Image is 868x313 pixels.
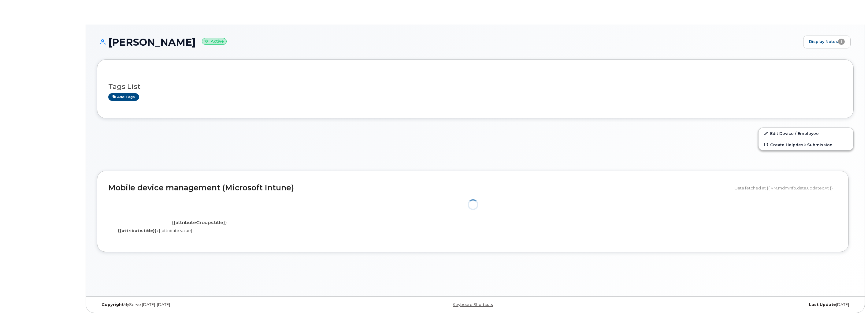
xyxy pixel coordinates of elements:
[202,38,227,45] small: Active
[159,228,194,233] span: {{attribute.value}}
[734,182,837,194] div: Data fetched at {{ VM.mdmInfo.data.updatedAt }}
[97,37,800,48] h1: [PERSON_NAME]
[113,220,286,225] h4: {{attributeGroups.title}}
[803,36,851,48] a: Display Notes1
[108,184,730,192] h2: Mobile device management (Microsoft Intune)
[809,302,836,307] strong: Last Update
[601,302,854,307] div: [DATE]
[453,302,493,307] a: Keyboard Shortcuts
[838,39,845,45] span: 1
[97,302,349,307] div: MyServe [DATE]–[DATE]
[102,302,124,307] strong: Copyright
[108,83,842,90] h3: Tags List
[118,228,158,234] label: {{attribute.title}}:
[108,93,139,101] a: Add tags
[759,139,853,150] a: Create Helpdesk Submission
[759,128,853,139] a: Edit Device / Employee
